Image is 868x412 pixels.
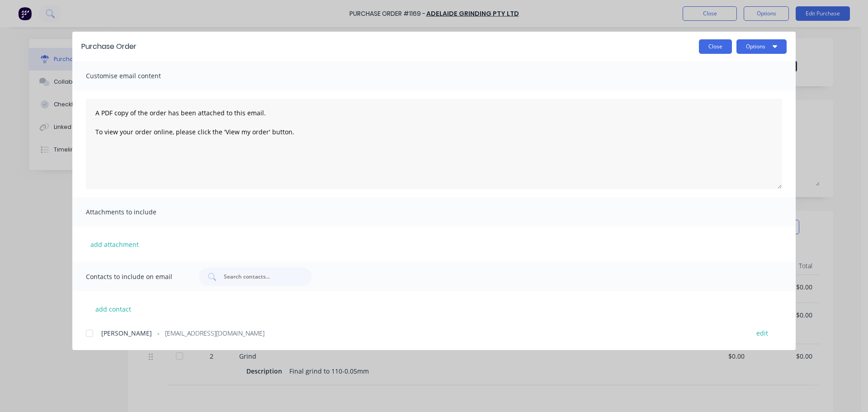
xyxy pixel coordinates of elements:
[86,237,143,251] button: add attachment
[736,39,787,54] button: Options
[86,206,185,218] span: Attachments to include
[86,270,185,283] span: Contacts to include on email
[81,41,137,52] div: Purchase Order
[86,99,782,189] textarea: A PDF copy of the order has been attached to this email. To view your order online, please click ...
[751,327,774,339] button: edit
[223,272,298,281] input: Search contacts...
[699,39,732,54] button: Close
[157,328,160,338] span: -
[101,328,152,338] span: [PERSON_NAME]
[86,70,185,82] span: Customise email content
[165,328,264,338] span: [EMAIL_ADDRESS][DOMAIN_NAME]
[86,302,140,316] button: add contact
